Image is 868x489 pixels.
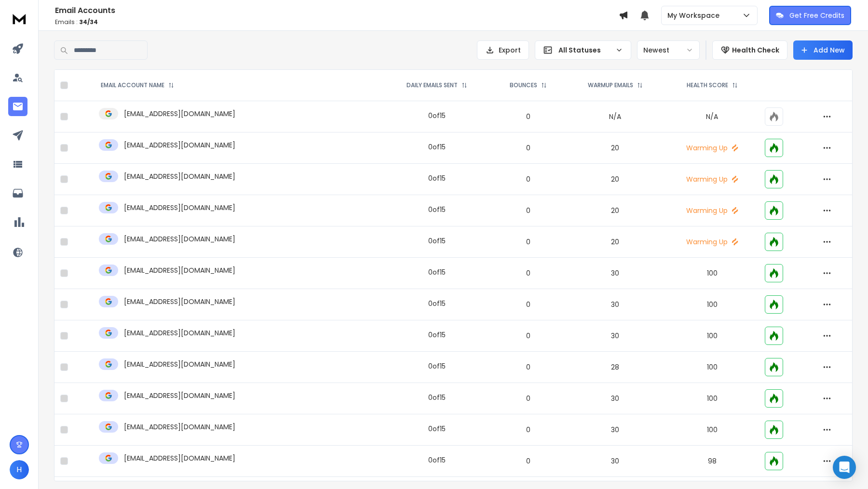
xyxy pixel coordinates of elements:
[565,352,665,383] td: 28
[510,81,537,89] p: BOUNCES
[671,237,753,247] p: Warming Up
[671,174,753,184] p: Warming Up
[665,383,759,414] td: 100
[712,40,787,60] button: Health Check
[497,394,559,403] p: 0
[665,320,759,352] td: 100
[428,361,446,371] div: 0 of 15
[124,453,235,463] p: [EMAIL_ADDRESS][DOMAIN_NAME]
[10,460,29,479] button: H
[732,45,779,55] p: Health Check
[565,414,665,446] td: 30
[497,206,559,215] p: 0
[124,328,235,338] p: [EMAIL_ADDRESS][DOMAIN_NAME]
[10,10,29,27] img: logo
[407,81,458,89] p: DAILY EMAILS SENT
[665,352,759,383] td: 100
[124,422,235,432] p: [EMAIL_ADDRESS][DOMAIN_NAME]
[497,456,559,466] p: 0
[793,40,853,60] button: Add New
[428,393,446,402] div: 0 of 15
[428,236,446,246] div: 0 of 15
[428,205,446,214] div: 0 of 15
[497,237,559,247] p: 0
[124,172,235,181] p: [EMAIL_ADDRESS][DOMAIN_NAME]
[497,425,559,435] p: 0
[687,81,728,89] p: HEALTH SCORE
[428,455,446,465] div: 0 of 15
[497,331,559,341] p: 0
[428,267,446,277] div: 0 of 15
[671,143,753,153] p: Warming Up
[565,320,665,352] td: 30
[565,383,665,414] td: 30
[428,330,446,340] div: 0 of 15
[101,81,174,89] div: EMAIL ACCOUNT NAME
[565,164,665,195] td: 20
[124,359,235,369] p: [EMAIL_ADDRESS][DOMAIN_NAME]
[565,132,665,164] td: 20
[565,101,665,132] td: N/A
[497,300,559,309] p: 0
[124,297,235,306] p: [EMAIL_ADDRESS][DOMAIN_NAME]
[124,265,235,275] p: [EMAIL_ADDRESS][DOMAIN_NAME]
[428,111,446,120] div: 0 of 15
[769,6,851,25] button: Get Free Credits
[477,40,529,60] button: Export
[558,45,611,55] p: All Statuses
[588,81,633,89] p: WARMUP EMAILS
[665,289,759,320] td: 100
[124,203,235,212] p: [EMAIL_ADDRESS][DOMAIN_NAME]
[497,362,559,372] p: 0
[428,173,446,183] div: 0 of 15
[565,446,665,477] td: 30
[671,112,753,121] p: N/A
[124,234,235,244] p: [EMAIL_ADDRESS][DOMAIN_NAME]
[497,174,559,184] p: 0
[79,18,98,26] span: 34 / 34
[565,289,665,320] td: 30
[124,140,235,150] p: [EMAIL_ADDRESS][DOMAIN_NAME]
[428,424,446,434] div: 0 of 15
[565,195,665,226] td: 20
[665,258,759,289] td: 100
[428,142,446,152] div: 0 of 15
[665,414,759,446] td: 100
[497,112,559,121] p: 0
[55,5,619,16] h1: Email Accounts
[124,391,235,400] p: [EMAIL_ADDRESS][DOMAIN_NAME]
[428,299,446,308] div: 0 of 15
[833,456,856,479] div: Open Intercom Messenger
[497,143,559,153] p: 0
[497,268,559,278] p: 0
[665,446,759,477] td: 98
[667,11,723,20] p: My Workspace
[55,18,619,26] p: Emails :
[789,11,844,20] p: Get Free Credits
[124,109,235,119] p: [EMAIL_ADDRESS][DOMAIN_NAME]
[671,206,753,215] p: Warming Up
[565,258,665,289] td: 30
[637,40,700,60] button: Newest
[565,226,665,258] td: 20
